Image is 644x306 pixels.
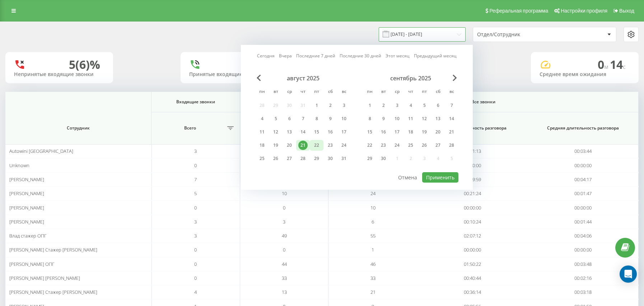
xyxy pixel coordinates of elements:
[447,141,456,150] div: 28
[379,154,388,163] div: 30
[194,176,197,183] span: 7
[445,140,458,151] div: вс 28 сент. 2025 г.
[390,140,404,151] div: ср 24 сент. 2025 г.
[528,158,639,172] td: 00:00:00
[257,114,267,123] div: 4
[446,87,457,98] abbr: воскресенье
[323,100,337,111] div: сб 2 авг. 2025 г.
[365,101,374,110] div: 1
[447,127,456,137] div: 21
[390,127,404,137] div: ср 17 сент. 2025 г.
[326,141,335,150] div: 23
[433,87,443,98] abbr: суббота
[282,275,287,281] span: 33
[431,113,445,124] div: сб 13 сент. 2025 г.
[337,113,351,124] div: вс 10 авг. 2025 г.
[312,127,321,137] div: 15
[326,114,335,123] div: 9
[598,57,610,72] span: 0
[283,113,296,124] div: ср 6 авг. 2025 г.
[312,101,321,110] div: 1
[528,257,639,271] td: 00:03:48
[392,101,402,110] div: 3
[537,125,630,131] span: Средняя длительность разговора
[255,153,269,164] div: пн 25 авг. 2025 г.
[405,87,416,98] abbr: четверг
[296,127,310,137] div: чт 14 авг. 2025 г.
[257,154,267,163] div: 25
[9,204,44,211] span: [PERSON_NAME]
[420,101,429,110] div: 5
[337,140,351,151] div: вс 24 авг. 2025 г.
[420,127,429,137] div: 19
[159,99,232,105] span: Входящие звонки
[445,100,458,111] div: вс 7 сент. 2025 г.
[285,141,294,150] div: 20
[370,232,375,239] span: 55
[323,140,337,151] div: сб 23 авг. 2025 г.
[370,261,375,267] span: 46
[406,127,415,137] div: 18
[285,114,294,123] div: 6
[433,141,443,150] div: 27
[337,127,351,137] div: вс 17 авг. 2025 г.
[378,87,389,98] abbr: вторник
[392,114,402,123] div: 10
[325,87,336,98] abbr: суббота
[255,75,351,82] div: август 2025
[339,127,349,137] div: 17
[370,289,375,295] span: 21
[379,114,388,123] div: 9
[528,144,639,158] td: 00:03:44
[279,52,292,59] a: Вчера
[604,63,610,71] span: м
[363,100,377,111] div: пн 1 сент. 2025 г.
[431,127,445,137] div: сб 20 сент. 2025 г.
[528,201,639,215] td: 00:00:00
[16,125,140,131] span: Сотрудник
[445,113,458,124] div: вс 14 сент. 2025 г.
[340,52,381,59] a: Последние 30 дней
[283,127,296,137] div: ср 13 авг. 2025 г.
[433,114,443,123] div: 13
[347,99,620,105] span: Все звонки
[528,187,639,201] td: 00:01:47
[420,141,429,150] div: 26
[269,127,283,137] div: вт 12 авг. 2025 г.
[377,140,390,151] div: вт 23 сент. 2025 г.
[447,114,456,123] div: 14
[271,154,280,163] div: 26
[377,113,390,124] div: вт 9 сент. 2025 г.
[9,176,44,183] span: [PERSON_NAME]
[417,127,431,137] div: пт 19 сент. 2025 г.
[372,218,374,225] span: 6
[269,140,283,151] div: вт 19 авг. 2025 г.
[363,113,377,124] div: пн 8 сент. 2025 г.
[194,261,197,267] span: 0
[392,127,402,137] div: 17
[271,114,280,123] div: 5
[257,87,267,98] abbr: понедельник
[312,154,321,163] div: 29
[417,201,528,215] td: 00:00:00
[323,113,337,124] div: сб 9 авг. 2025 г.
[9,218,44,225] span: [PERSON_NAME]
[489,8,548,14] span: Реферальная программа
[9,289,97,295] span: [PERSON_NAME] Стажер [PERSON_NAME]
[194,162,197,169] span: 0
[283,153,296,164] div: ср 27 авг. 2025 г.
[422,172,458,183] button: Применить
[364,87,375,98] abbr: понедельник
[257,141,267,150] div: 18
[420,114,429,123] div: 12
[339,141,349,150] div: 24
[406,114,415,123] div: 11
[477,32,563,38] div: Отдел/Сотрудник
[323,127,337,137] div: сб 16 авг. 2025 г.
[447,101,456,110] div: 7
[365,114,374,123] div: 8
[417,140,431,151] div: пт 26 сент. 2025 г.
[326,127,335,137] div: 16
[390,113,404,124] div: ср 10 сент. 2025 г.
[620,265,637,283] div: Open Intercom Messenger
